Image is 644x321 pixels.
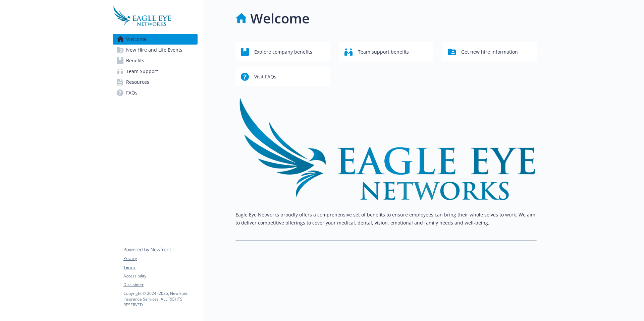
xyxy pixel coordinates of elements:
span: Resources [126,77,149,87]
a: FAQs [113,87,198,98]
span: Get new hire information [461,46,518,58]
a: Disclaimer [123,282,197,288]
button: Team support benefits [339,42,433,61]
h1: Welcome [250,8,310,28]
span: Team support benefits [358,46,409,58]
a: Welcome [113,34,198,45]
a: Terms [123,264,197,270]
button: Explore company benefits [235,42,330,61]
button: Get new hire information [442,42,537,61]
span: New Hire and Life Events [126,45,182,55]
button: Visit FAQs [235,67,330,86]
a: Accessibility [123,273,197,279]
span: Welcome [126,34,147,45]
a: Benefits [113,55,198,66]
a: Resources [113,77,198,87]
span: Team Support [126,66,158,77]
a: Privacy [123,256,197,262]
span: Benefits [126,55,144,66]
p: Copyright © 2024 - 2025 , Newfront Insurance Services, ALL RIGHTS RESERVED [123,291,197,308]
img: overview page banner [235,97,537,200]
p: Eagle Eye Networks proudly offers a comprehensive set of benefits to ensure employees can bring t... [235,211,537,227]
a: Team Support [113,66,198,77]
span: Explore company benefits [254,46,312,58]
a: New Hire and Life Events [113,45,198,55]
span: Visit FAQs [254,70,276,83]
span: FAQs [126,87,138,98]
